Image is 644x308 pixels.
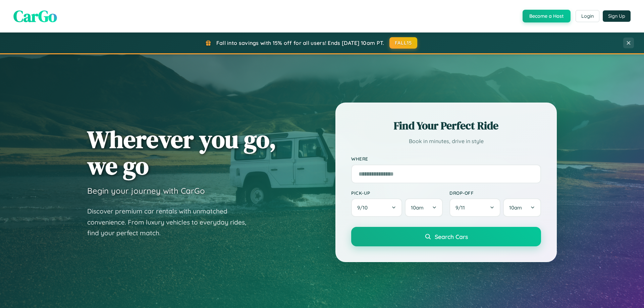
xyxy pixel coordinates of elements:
[351,190,443,196] label: Pick-up
[411,204,424,211] span: 10am
[351,118,541,133] h2: Find Your Perfect Ride
[216,40,384,46] span: Fall into savings with 15% off for all users! Ends [DATE] 10am PT.
[87,126,276,179] h1: Wherever you go, we go
[455,204,468,211] span: 9 / 11
[351,156,541,162] label: Where
[509,204,522,211] span: 10am
[351,227,541,246] button: Search Cars
[576,10,599,22] button: Login
[389,37,418,49] button: FALL15
[449,190,541,196] label: Drop-off
[351,198,402,217] button: 9/10
[351,136,541,146] p: Book in minutes, drive in style
[87,206,255,239] p: Discover premium car rentals with unmatched convenience. From luxury vehicles to everyday rides, ...
[13,5,57,27] span: CarGo
[357,204,371,211] span: 9 / 10
[503,198,541,217] button: 10am
[405,198,443,217] button: 10am
[603,10,631,22] button: Sign Up
[523,10,571,22] button: Become a Host
[435,233,468,240] span: Search Cars
[449,198,500,217] button: 9/11
[87,186,205,196] h3: Begin your journey with CarGo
